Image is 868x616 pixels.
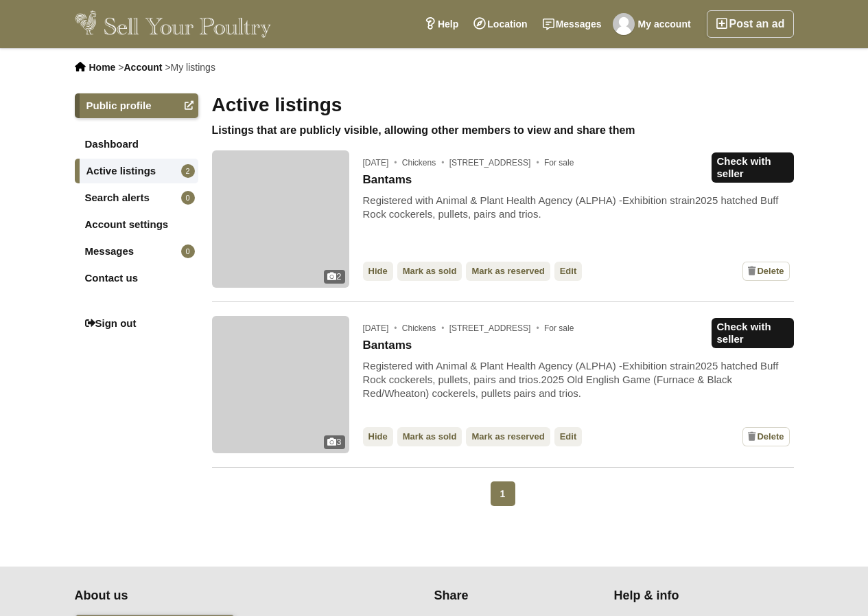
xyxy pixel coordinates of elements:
a: Search alerts0 [75,185,198,210]
span: [DATE] [363,158,400,168]
a: 3 [212,316,349,453]
li: > [118,62,162,73]
img: Bantams [212,150,349,288]
a: Active listings2 [75,159,198,183]
h4: Help & info [614,589,777,604]
a: My account [609,10,699,38]
a: Messages [535,10,609,38]
a: Hide [363,427,393,446]
a: Dashboard [75,132,198,157]
a: Contact us [75,266,198,290]
span: 2 [181,164,195,178]
span: Chickens [402,158,447,168]
a: Post an ad [707,10,794,38]
img: Kevin Brown [613,13,635,35]
a: Edit [554,262,583,281]
a: Mark as reserved [466,427,550,446]
a: Account [124,62,162,73]
h2: Listings that are publicly visible, allowing other members to view and share them [212,124,794,137]
span: 1 [491,481,515,506]
span: My listings [171,62,215,73]
a: Account settings [75,212,198,237]
span: [STREET_ADDRESS] [449,323,542,333]
div: Check with seller [712,152,794,183]
a: Mark as reserved [466,262,550,281]
a: Home [89,62,116,73]
div: 2 [324,270,344,284]
a: Bantams [363,339,412,352]
a: Public profile [75,93,198,118]
span: [DATE] [363,323,400,333]
a: Bantams [363,173,412,187]
h4: Share [434,589,597,604]
li: > [165,62,215,73]
a: Mark as sold [397,262,462,281]
span: 0 [181,191,195,205]
img: Sell Your Poultry [75,10,272,38]
img: Bantams [212,316,349,453]
a: Location [466,10,535,38]
span: For sale [544,158,574,168]
a: Help [417,10,466,38]
div: 3 [324,435,344,449]
span: [STREET_ADDRESS] [449,158,542,168]
a: Sign out [75,311,198,336]
span: Chickens [402,323,447,333]
a: Hide [363,262,393,281]
a: Messages0 [75,239,198,264]
span: For sale [544,323,574,333]
a: 2 [212,150,349,288]
a: Delete [742,427,789,446]
div: Registered with Animal & Plant Health Agency (ALPHA) -Exhibition strain2025 hatched Buff Rock coc... [363,359,794,400]
a: Edit [554,427,583,446]
h1: Active listings [212,93,794,117]
span: 0 [181,244,195,258]
a: Mark as sold [397,427,462,446]
div: Registered with Animal & Plant Health Agency (ALPHA) -Exhibition strain2025 hatched Buff Rock coc... [363,194,794,221]
a: Delete [742,262,789,281]
div: Check with seller [712,318,794,348]
h4: About us [75,589,352,604]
